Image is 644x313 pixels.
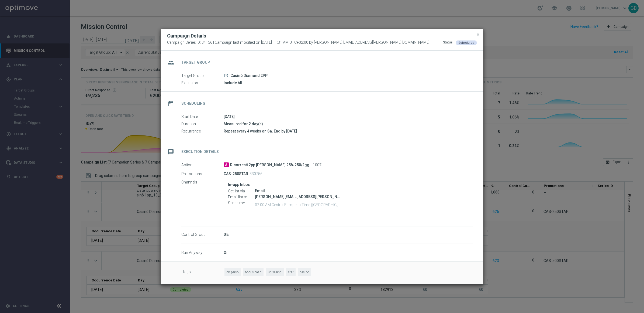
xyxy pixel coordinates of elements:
label: Recurrence [181,129,224,134]
i: message [166,147,176,157]
i: date_range [166,99,176,108]
label: Run Anyway [181,250,224,255]
label: Exclusion [181,81,224,86]
label: Target Group [181,73,224,78]
p: 330756 [250,171,262,176]
h2: Campaign Details [167,33,206,39]
label: Send time [228,200,255,205]
p: CAS-250STAR [224,171,248,176]
label: Get list via [228,189,255,193]
a: launch [224,73,228,78]
span: Scheduled [458,41,474,45]
label: Duration [181,122,224,127]
h2: Target Group [181,60,210,65]
span: Casinò Diamond 2PP [230,73,268,78]
span: A [224,162,229,167]
span: star [286,268,296,277]
div: Email [255,188,342,193]
div: 0% [224,232,473,237]
span: cb perso [224,268,241,277]
label: Action [181,163,224,168]
label: Start Date [181,114,224,119]
label: In-app Inbox [228,182,342,187]
span: up-selling [266,268,284,277]
h2: Execution Details [181,149,219,154]
div: Repeat every 4 weeks on Sa. End by [DATE] [224,128,473,134]
div: Include All [224,80,473,86]
label: Control Group [181,232,224,237]
span: bonus cash [243,268,264,277]
span: casino [298,268,311,277]
div: [PERSON_NAME][EMAIL_ADDRESS][PERSON_NAME][DOMAIN_NAME] [255,194,342,199]
label: Tags [182,268,224,277]
div: [DATE] [224,114,473,119]
label: Promotions [181,171,224,176]
label: Email list to [228,195,255,199]
span: close [476,32,480,37]
span: 100% [313,163,322,168]
span: Ricorrenti 2pp [PERSON_NAME] 25% 250/2gg [230,163,309,168]
div: Measured for 2 day(s) [224,121,473,127]
div: On [224,250,473,255]
div: Status: [443,40,453,45]
i: group [166,58,176,67]
colored-tag: Scheduled [456,40,477,45]
p: 02:00 AM Central European Time ([GEOGRAPHIC_DATA]) (UTC +02:00) [255,202,342,207]
label: Channels [181,180,224,185]
span: Campaign Series ID: 34156 | Campaign last modified on [DATE] 11:31 AM UTC+02:00 by [PERSON_NAME][... [167,40,430,45]
h2: Scheduling [181,101,205,106]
